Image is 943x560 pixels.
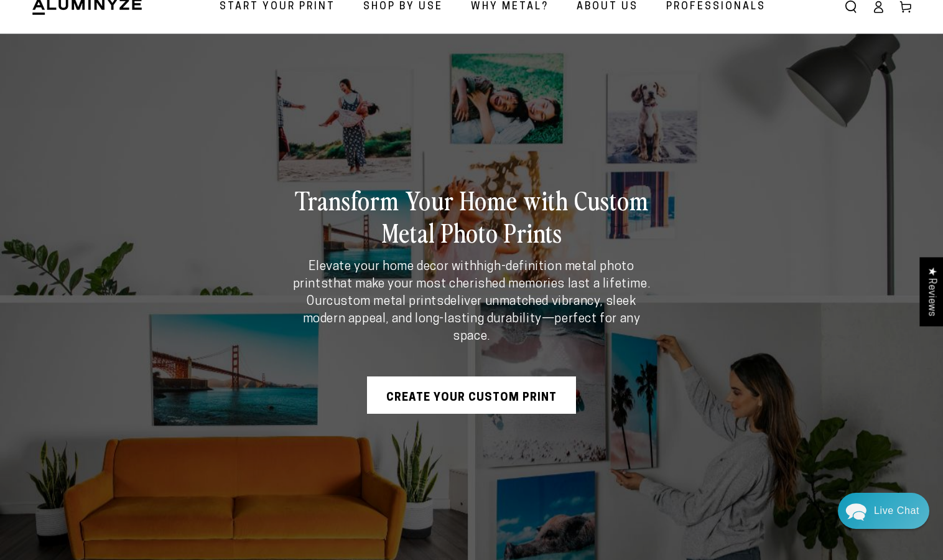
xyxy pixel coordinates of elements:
[838,493,929,529] div: Chat widget toggle
[327,296,444,308] strong: custom metal prints
[919,257,943,326] div: Click to open Judge.me floating reviews tab
[874,493,919,529] div: Contact Us Directly
[367,376,576,414] a: Create Your Custom Print
[289,184,654,248] h2: Transform Your Home with Custom Metal Photo Prints
[293,261,634,291] strong: high-definition metal photo prints
[289,258,654,345] p: Elevate your home decor with that make your most cherished memories last a lifetime. Our deliver ...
